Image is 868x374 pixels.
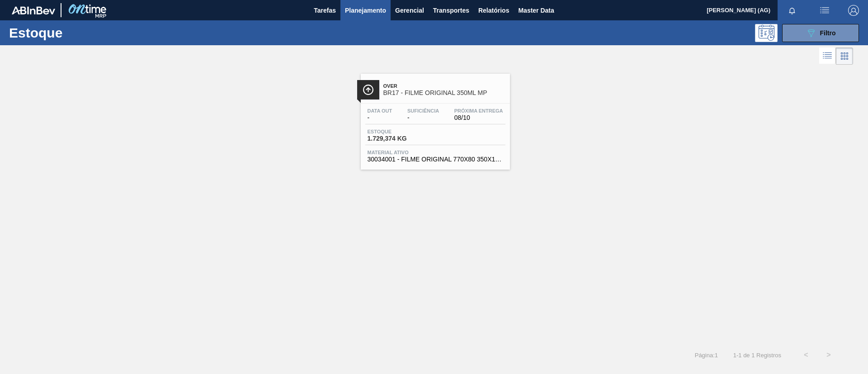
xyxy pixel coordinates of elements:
button: > [817,344,840,366]
span: Próxima Entrega [454,108,503,114]
button: Notificações [778,4,807,17]
span: - [368,114,392,121]
span: Tarefas [314,5,336,16]
span: Planejamento [345,5,386,16]
div: Visão em Cards [836,47,853,65]
div: Pogramando: nenhum usuário selecionado [755,24,778,42]
span: Data out [368,108,392,114]
img: TNhmsLtSVTkK8tSr43FrP2fwEKptu5GPRR3wAAAABJRU5ErkJggg== [12,6,55,14]
span: Transportes [433,5,469,16]
span: Suficiência [407,108,439,114]
span: Página : 1 [695,352,718,359]
span: - [407,114,439,121]
a: ÍconeOverBR17 - FILME ORIGINAL 350ML MPData out-Suficiência-Próxima Entrega08/10Estoque1.729,374 ... [354,67,514,170]
span: BR17 - FILME ORIGINAL 350ML MP [383,90,505,96]
button: Filtro [782,24,859,42]
div: Visão em Lista [819,47,836,65]
img: userActions [819,5,830,16]
span: Relatórios [478,5,509,16]
button: < [795,344,817,366]
span: 1.729,374 KG [368,135,431,142]
span: 1 - 1 de 1 Registros [731,352,781,359]
span: 30034001 - FILME ORIGINAL 770X80 350X12 MP [368,156,503,163]
img: Logout [848,5,859,16]
h1: Estoque [9,28,144,38]
img: Ícone [363,84,374,95]
span: Filtro [820,29,836,37]
span: Master Data [518,5,554,16]
span: Gerencial [395,5,424,16]
span: 08/10 [454,114,503,121]
span: Estoque [368,129,431,134]
span: Material ativo [368,150,503,155]
span: Over [383,83,505,89]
